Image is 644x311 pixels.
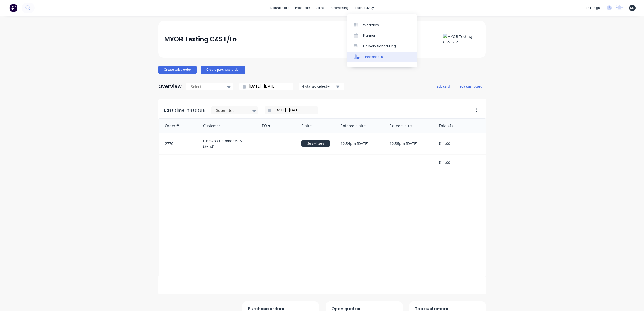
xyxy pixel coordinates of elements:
div: Timesheets [363,54,383,59]
img: Factory [9,4,17,12]
input: Filter by date [271,106,316,114]
button: edit dashboard [456,83,486,90]
div: Total ($) [433,119,486,133]
a: Workflow [347,20,417,30]
button: Create purchase order [201,66,245,74]
a: dashboard [268,4,292,12]
div: PO # [257,119,296,133]
button: Create sales order [158,66,197,74]
div: $11.00 [433,155,486,171]
button: add card [433,83,453,90]
div: Delivery Scheduling [363,44,396,48]
div: 12:55pm [DATE] [384,133,433,154]
div: Exited status [384,119,433,133]
span: KD [630,6,635,10]
div: Order # [159,119,198,133]
div: 12:54pm [DATE] [335,133,384,154]
div: Customer [198,119,257,133]
div: Status [296,119,335,133]
div: Overview [158,81,182,92]
span: Last time in status [164,107,205,113]
span: Submitted [301,140,330,147]
a: Planner [347,30,417,41]
a: Timesheets [347,52,417,62]
div: 2770 [159,133,198,154]
div: Workflow [363,23,379,28]
a: Delivery Scheduling [347,41,417,51]
div: products [292,4,313,12]
div: Entered status [335,119,384,133]
div: sales [313,4,327,12]
div: $11.00 [433,133,486,154]
div: Planner [363,33,375,38]
div: 010323 Customer AAA (Send) [198,133,257,154]
div: MYOB Testing C&S L/Lo [164,34,237,45]
div: 4 status selected [302,84,335,89]
img: MYOB Testing C&S L/Lo [443,34,480,45]
button: 4 status selected [299,83,344,90]
div: settings [583,4,603,12]
div: productivity [351,4,377,12]
div: purchasing [327,4,351,12]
